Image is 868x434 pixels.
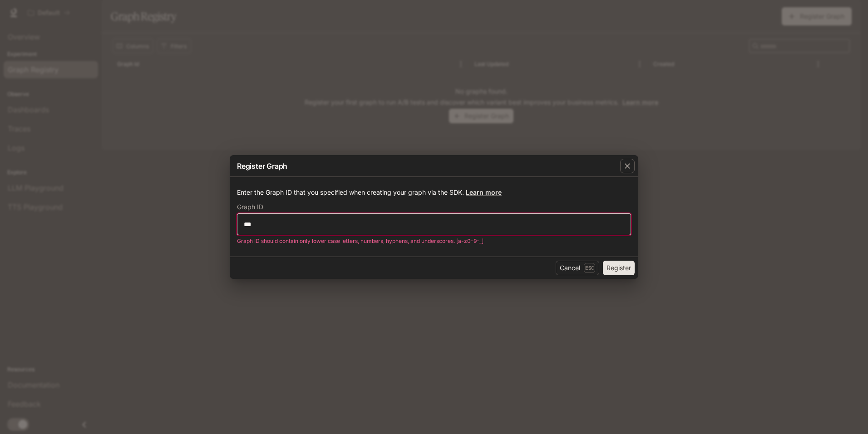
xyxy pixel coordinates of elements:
button: Register [603,261,635,275]
p: Graph ID [237,204,263,210]
p: Enter the Graph ID that you specified when creating your graph via the SDK. [237,188,631,197]
p: Graph ID should contain only lower case letters, numbers, hyphens, and underscores. [a-z0-9-_] [237,237,625,246]
a: Learn more [466,188,502,196]
p: Esc [584,263,595,273]
button: CancelEsc [556,261,599,275]
p: Register Graph [237,161,287,172]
